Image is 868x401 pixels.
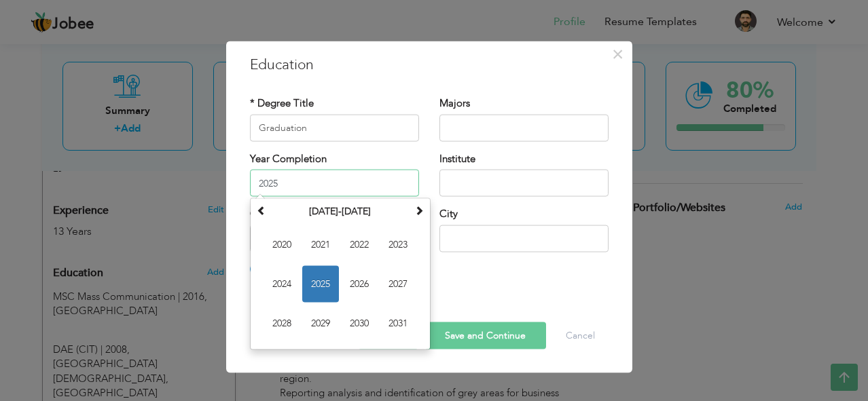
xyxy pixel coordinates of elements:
span: 2026 [341,266,378,303]
span: Previous Decade [257,206,266,215]
span: × [612,41,623,66]
label: City [439,207,458,221]
th: Select Decade [270,202,411,222]
div: Add your educational degree. [53,259,225,400]
label: Majors [439,96,470,111]
h3: Education [250,54,609,75]
span: Next Decade [414,206,424,215]
label: * Degree Title [250,96,314,111]
span: 2029 [302,305,339,342]
span: 2023 [380,227,416,263]
span: 2024 [264,266,300,303]
button: Cancel [552,322,609,349]
span: 2021 [302,227,339,263]
label: Year Completion [250,151,327,166]
span: 2020 [264,227,300,263]
span: 2031 [380,305,416,342]
span: 2028 [264,305,300,342]
span: 2030 [341,305,378,342]
span: 2022 [341,227,378,263]
button: Save and Continue [424,322,546,349]
label: Institute [439,151,475,166]
span: 2027 [380,266,416,303]
span: 2025 [302,266,339,303]
button: Close [607,43,629,64]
